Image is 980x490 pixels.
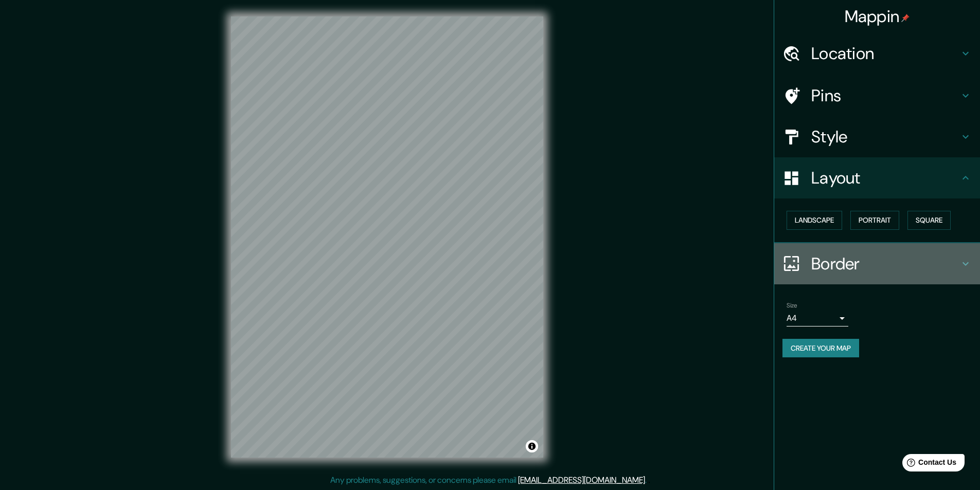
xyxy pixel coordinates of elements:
[845,6,910,27] h4: Mappin
[811,85,959,106] h4: Pins
[901,14,910,22] img: pin-icon.png
[774,116,980,157] div: Style
[787,301,797,310] label: Size
[787,211,842,230] button: Landscape
[811,43,959,64] h4: Location
[811,126,959,147] h4: Style
[330,474,647,486] p: Any problems, suggestions, or concerns please email .
[774,33,980,74] div: Location
[774,75,980,116] div: Pins
[774,157,980,198] div: Layout
[526,440,538,452] button: Toggle attribution
[782,339,859,358] button: Create your map
[850,211,899,230] button: Portrait
[811,168,959,188] h4: Layout
[811,253,959,274] h4: Border
[647,474,648,486] div: .
[888,450,969,479] iframe: Help widget launcher
[518,475,645,485] a: [EMAIL_ADDRESS][DOMAIN_NAME]
[774,243,980,284] div: Border
[231,16,543,458] canvas: Map
[787,310,848,326] div: A4
[907,211,951,230] button: Square
[648,474,650,486] div: .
